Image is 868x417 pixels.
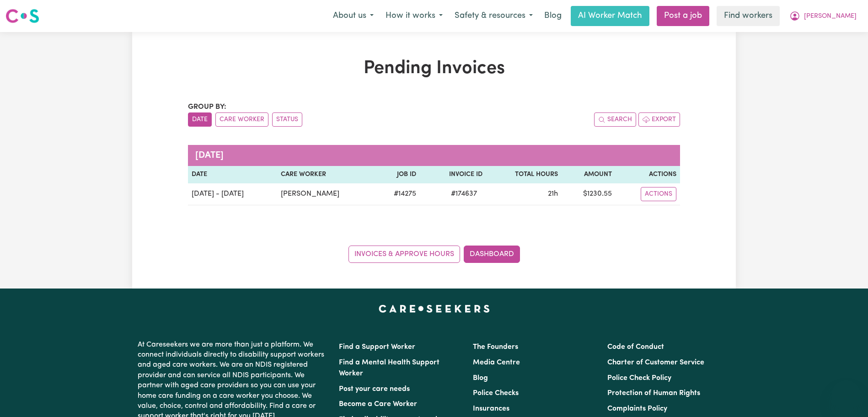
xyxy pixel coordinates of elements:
[641,187,676,201] button: Actions
[380,6,449,26] button: How it works
[473,374,488,382] a: Blog
[379,305,490,312] a: Careseekers home page
[607,359,704,366] a: Charter of Customer Service
[445,188,482,199] span: # 174637
[188,112,212,127] button: sort invoices by date
[188,166,277,183] th: Date
[327,6,380,26] button: About us
[420,166,486,183] th: Invoice ID
[339,359,439,377] a: Find a Mental Health Support Worker
[464,246,520,263] a: Dashboard
[616,166,680,183] th: Actions
[348,246,460,263] a: Invoices & Approve Hours
[562,183,616,205] td: $ 1230.55
[717,6,780,26] a: Find workers
[215,112,268,127] button: sort invoices by care worker
[375,166,420,183] th: Job ID
[571,6,649,26] a: AI Worker Match
[188,183,277,205] td: [DATE] - [DATE]
[548,190,558,198] span: 21 hours
[486,166,562,183] th: Total Hours
[375,183,420,205] td: # 14275
[831,380,861,410] iframe: Button to launch messaging window
[638,112,680,127] button: Export
[339,401,417,408] a: Become a Care Worker
[473,343,518,351] a: The Founders
[277,183,375,205] td: [PERSON_NAME]
[657,6,709,26] a: Post a job
[5,5,39,27] a: Careseekers logo
[272,112,302,127] button: sort invoices by paid status
[783,6,863,26] button: My Account
[449,6,539,26] button: Safety & resources
[607,390,700,397] a: Protection of Human Rights
[5,8,39,24] img: Careseekers logo
[473,405,509,412] a: Insurances
[473,359,520,366] a: Media Centre
[607,405,667,412] a: Complaints Policy
[607,343,664,351] a: Code of Conduct
[562,166,616,183] th: Amount
[188,103,226,111] span: Group by:
[339,343,415,351] a: Find a Support Worker
[804,11,857,21] span: [PERSON_NAME]
[277,166,375,183] th: Care Worker
[594,112,636,127] button: Search
[188,58,680,80] h1: Pending Invoices
[339,385,410,393] a: Post your care needs
[473,390,519,397] a: Police Checks
[607,374,671,382] a: Police Check Policy
[188,145,680,166] caption: [DATE]
[539,6,567,26] a: Blog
